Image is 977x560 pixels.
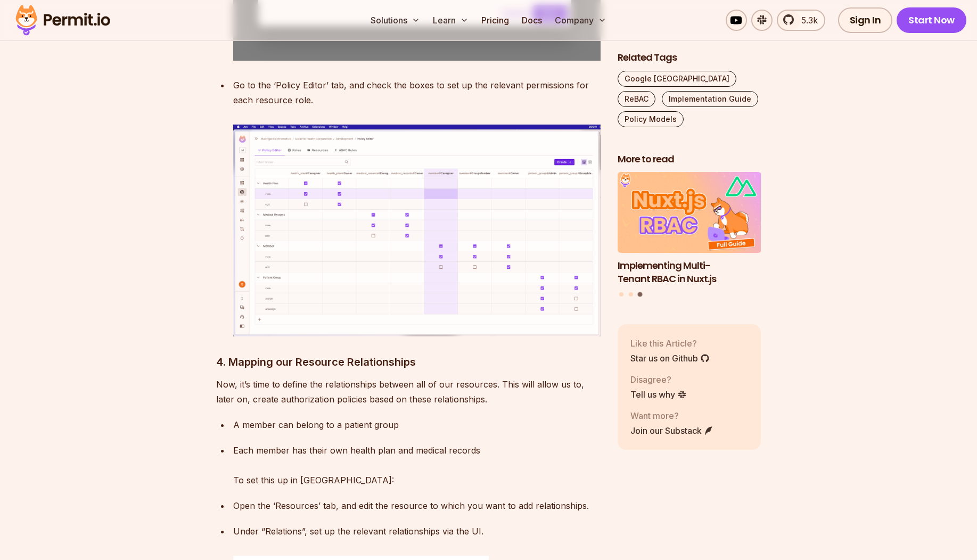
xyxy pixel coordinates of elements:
img: ReBAC 6.png [233,125,601,336]
p: Disagree? [630,373,687,386]
span: 5.3k [795,14,818,27]
p: A member can belong to a patient group [233,417,601,432]
img: Permit logo [11,2,115,38]
a: Sign In [838,7,893,33]
a: Implementing Multi-Tenant RBAC in Nuxt.jsImplementing Multi-Tenant RBAC in Nuxt.js [618,172,761,286]
p: Open the ‘Resources’ tab, and edit the resource to which you want to add relationships. [233,498,601,513]
a: Join our Substack [630,424,713,437]
h3: 4. Mapping our Resource Relationships [216,353,601,370]
a: Docs [518,10,546,31]
p: Now, it’s time to define the relationships between all of our resources. This will allow us to, l... [216,377,601,407]
a: Start Now [897,7,966,33]
img: Implementing Multi-Tenant RBAC in Nuxt.js [618,172,761,253]
p: Under “Relations”, set up the relevant relationships via the UI. [233,524,601,539]
li: 3 of 3 [618,172,761,286]
h2: Related Tags [618,51,761,64]
button: Go to slide 2 [629,293,633,297]
h2: More to read [618,153,761,166]
a: ReBAC [618,91,655,107]
p: Want more? [630,409,713,422]
a: Implementation Guide [662,91,758,107]
div: Go to the ‘Policy Editor’ tab, and check the boxes to set up the relevant permissions for each re... [233,78,601,108]
a: Tell us why [630,388,687,401]
a: Google [GEOGRAPHIC_DATA] [618,71,736,87]
button: Go to slide 3 [638,292,643,297]
button: Company [551,10,611,31]
button: Go to slide 1 [619,293,623,297]
a: Pricing [477,10,513,31]
p: Each member has their own health plan and medical records To set this up in [GEOGRAPHIC_DATA]: [233,443,601,488]
button: Learn [429,10,473,31]
p: Like this Article? [630,337,710,350]
div: Posts [618,172,761,299]
h3: Implementing Multi-Tenant RBAC in Nuxt.js [618,259,761,286]
a: Policy Models [618,111,684,127]
a: 5.3k [777,10,825,31]
button: Solutions [366,10,424,31]
a: Star us on Github [630,352,710,365]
